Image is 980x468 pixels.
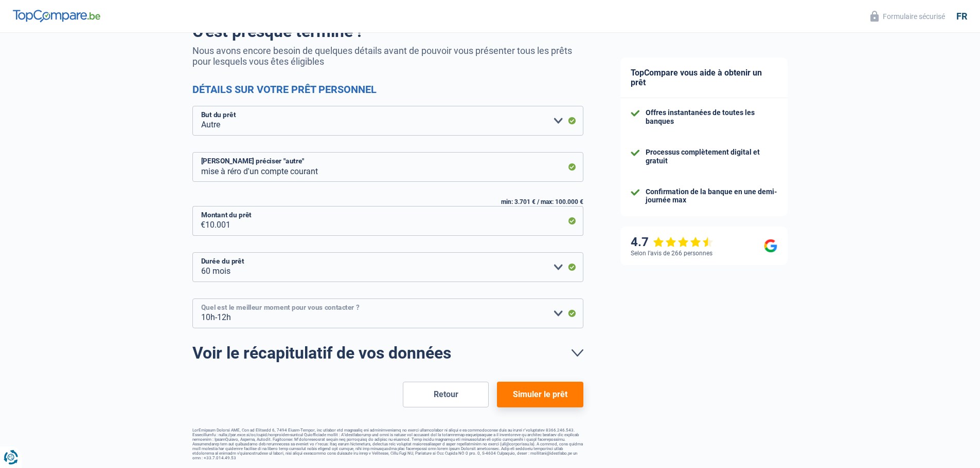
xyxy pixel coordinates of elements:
[620,58,788,98] div: TopCompare vous aide à obtenir un prêt
[13,10,100,22] img: TopCompare Logo
[403,382,489,407] button: Retour
[192,428,583,460] footer: LorEmipsum Dolorsi AME, Con ad Elitsedd 6, 7494 Eiusm-Tempor, inc utlabor etd magnaaliq eni admin...
[864,8,951,25] button: Formulaire sécurisé
[646,188,777,205] div: Confirmation de la banque en une demi-journée max
[192,198,583,205] div: min: 3.701 € / max: 100.000 €
[631,235,714,250] div: 4.7
[646,108,777,126] div: Offres instantanées de toutes les banques
[497,382,583,407] button: Simuler le prêt
[646,148,777,165] div: Processus complètement digital et gratuit
[192,45,583,67] p: Nous avons encore besoin de quelques détails avant de pouvoir vous présenter tous les prêts pour ...
[631,250,712,257] div: Selon l’avis de 266 personnes
[192,83,583,96] h2: Détails sur votre prêt personnel
[192,206,205,236] span: €
[192,345,583,361] a: Voir le récapitulatif de vos données
[956,11,967,22] div: fr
